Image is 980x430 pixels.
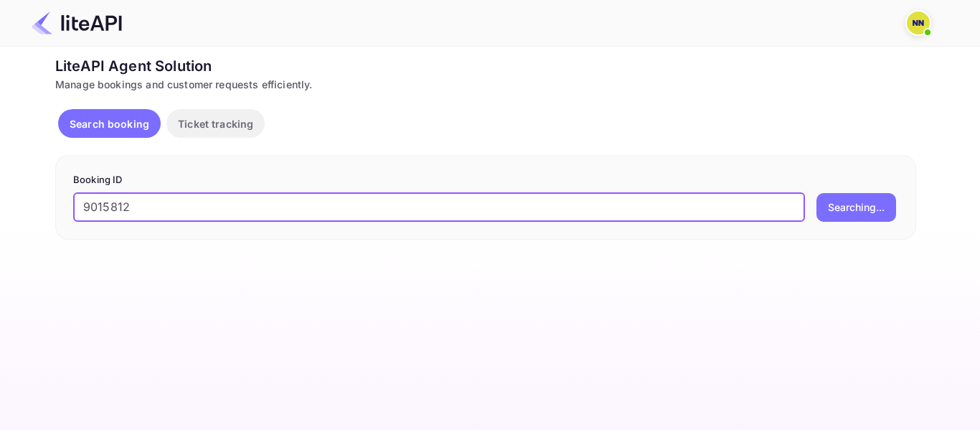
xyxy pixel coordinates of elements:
p: Search booking [70,116,149,131]
img: N/A N/A [907,11,930,34]
div: LiteAPI Agent Solution [55,55,916,77]
button: Searching... [816,193,896,222]
div: Manage bookings and customer requests efficiently. [55,77,916,92]
p: Booking ID [73,173,898,187]
p: Ticket tracking [178,116,253,131]
input: Enter Booking ID (e.g., 63782194) [73,193,805,222]
img: LiteAPI Logo [32,11,122,34]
